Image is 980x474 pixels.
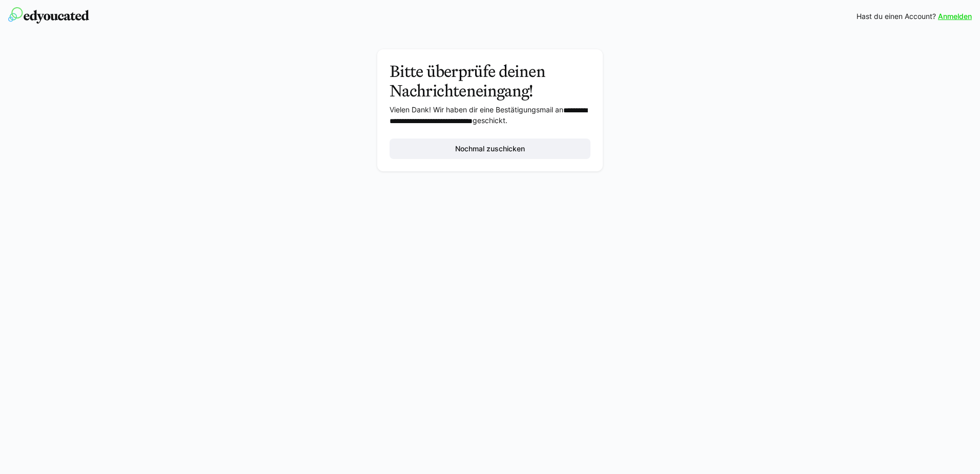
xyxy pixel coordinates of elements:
[8,7,89,24] img: edyoucated
[454,144,526,154] span: Nochmal zuschicken
[390,105,590,126] p: Vielen Dank! Wir haben dir eine Bestätigungsmail an geschickt.
[938,11,972,22] a: Anmelden
[856,11,936,22] span: Hast du einen Account?
[390,62,590,101] h3: Bitte überprüfe deinen Nachrichteneingang!
[390,139,590,159] button: Nochmal zuschicken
